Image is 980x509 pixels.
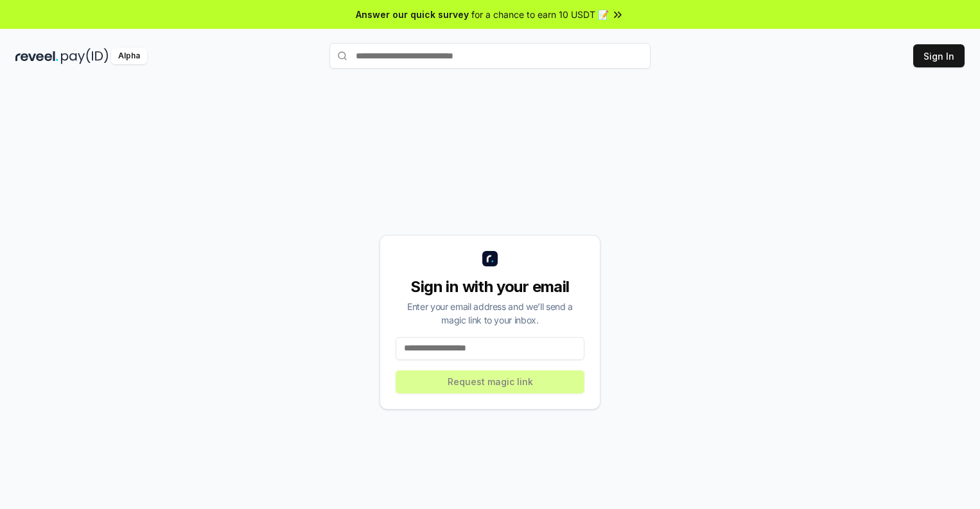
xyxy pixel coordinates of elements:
[396,277,584,297] div: Sign in with your email
[111,48,147,64] div: Alpha
[15,48,58,64] img: reveel_dark
[61,48,109,64] img: pay_id
[482,251,498,266] img: logo_small
[913,44,965,67] button: Sign In
[471,8,609,21] span: for a chance to earn 10 USDT 📝
[356,8,469,21] span: Answer our quick survey
[396,300,584,327] div: Enter your email address and we’ll send a magic link to your inbox.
